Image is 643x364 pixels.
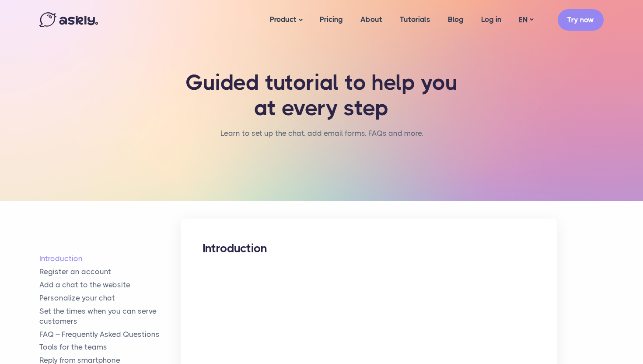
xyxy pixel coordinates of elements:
[220,127,423,140] li: Learn to set up the chat, add email forms, FAQs and more.
[472,3,510,36] a: Log in
[391,3,439,36] a: Tutorials
[220,127,423,148] nav: breadcrumb
[39,329,181,339] a: FAQ – Frequently Asked Questions
[39,280,181,290] a: Add a chat to the website
[203,240,535,256] h2: Introduction
[39,254,181,264] a: Introduction
[510,14,542,26] a: EN
[261,3,311,37] a: Product
[311,3,352,36] a: Pricing
[39,342,181,352] a: Tools for the teams
[558,9,604,31] a: Try now
[184,70,459,120] h1: Guided tutorial to help you at every step
[39,267,181,277] a: Register an account
[439,3,472,36] a: Blog
[39,12,98,27] img: Askly
[352,3,391,36] a: About
[39,293,181,303] a: Personalize your chat
[39,306,181,326] a: Set the times when you can serve customers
